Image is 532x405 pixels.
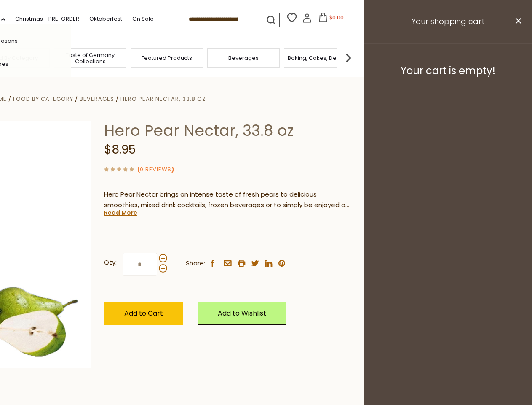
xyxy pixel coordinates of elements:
[104,121,350,140] h1: Hero Pear Nectar, 33.8 oz
[374,65,521,77] h3: Your cart is empty!
[228,55,259,61] a: Beverages
[340,49,357,66] img: next arrow
[313,13,349,25] button: $0.00
[140,165,171,174] a: 0 Reviews
[137,165,174,173] span: ( )
[329,14,344,21] span: $0.00
[80,95,114,103] a: Beverages
[104,257,117,268] strong: Qty:
[288,55,353,61] a: Baking, Cakes, Desserts
[89,14,122,24] a: Oktoberfest
[13,95,73,103] a: Food By Category
[104,302,183,325] button: Add to Cart
[123,253,157,276] input: Qty:
[56,52,124,65] a: Taste of Germany Collections
[104,208,137,217] a: Read More
[132,14,154,24] a: On Sale
[198,302,286,325] a: Add to Wishlist
[120,95,206,103] a: Hero Pear Nectar, 33.8 oz
[186,258,205,269] span: Share:
[142,55,192,61] a: Featured Products
[15,14,79,24] a: Christmas - PRE-ORDER
[104,141,136,158] span: $8.95
[104,189,350,211] p: Hero Pear Nectar brings an intense taste of fresh pears to delicious smoothies, mixed drink cockt...
[124,308,163,318] span: Add to Cart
